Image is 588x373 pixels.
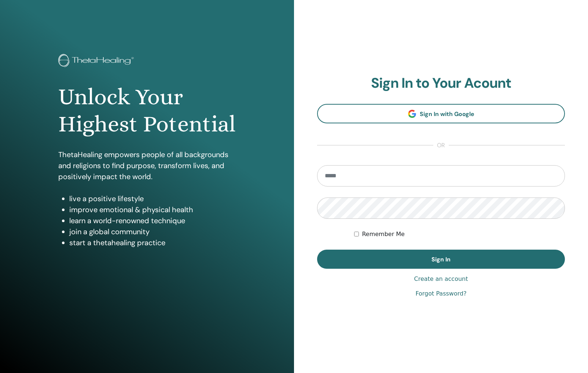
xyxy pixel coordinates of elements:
[415,289,466,298] a: Forgot Password?
[69,204,236,215] li: improve emotional & physical health
[420,110,474,118] span: Sign In with Google
[69,215,236,226] li: learn a world-renowned technique
[58,83,236,138] h1: Unlock Your Highest Potential
[433,141,449,150] span: or
[69,237,236,248] li: start a thetahealing practice
[431,256,451,263] span: Sign In
[317,104,565,123] a: Sign In with Google
[58,149,236,182] p: ThetaHealing empowers people of all backgrounds and religions to find purpose, transform lives, a...
[317,250,565,269] button: Sign In
[414,275,468,283] a: Create an account
[69,193,236,204] li: live a positive lifestyle
[362,230,405,239] label: Remember Me
[354,230,565,239] div: Keep me authenticated indefinitely or until I manually logout
[317,75,565,92] h2: Sign In to Your Acount
[69,226,236,237] li: join a global community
